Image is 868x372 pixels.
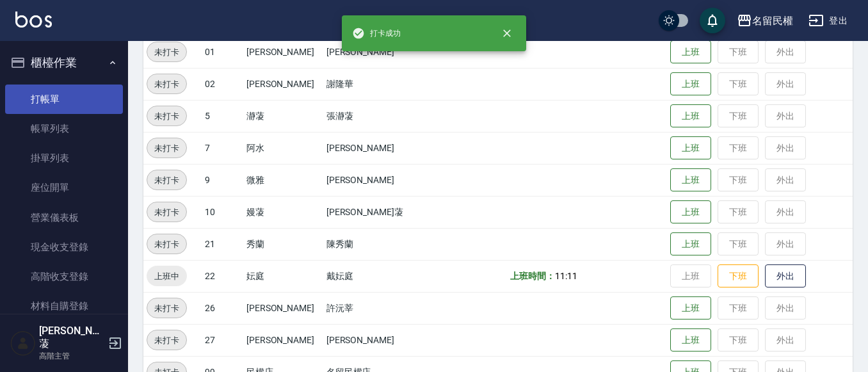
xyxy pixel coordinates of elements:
button: 上班 [670,296,711,320]
td: 5 [202,100,243,132]
td: 27 [202,324,243,356]
button: 上班 [670,200,711,224]
button: 上班 [670,328,711,352]
a: 打帳單 [5,85,123,114]
td: 許沅莘 [323,292,428,324]
span: 未打卡 [147,77,186,91]
td: 張瀞蓤 [323,100,428,132]
button: 上班 [670,136,711,160]
td: [PERSON_NAME] [323,132,428,164]
td: 26 [202,292,243,324]
td: [PERSON_NAME] [243,292,323,324]
span: 未打卡 [147,109,186,123]
b: 上班時間： [510,271,555,281]
td: [PERSON_NAME] [243,36,323,68]
td: 9 [202,164,243,196]
td: 阿水 [243,132,323,164]
button: 上班 [670,232,711,256]
a: 材料自購登錄 [5,291,123,321]
a: 營業儀表板 [5,203,123,232]
span: 打卡成功 [352,27,401,40]
td: 謝隆華 [323,68,428,100]
td: 陳秀蘭 [323,228,428,260]
td: 瀞蓤 [243,100,323,132]
span: 上班中 [147,270,187,283]
td: [PERSON_NAME] [323,36,428,68]
button: 櫃檯作業 [5,46,123,79]
a: 現金收支登錄 [5,232,123,262]
td: [PERSON_NAME]蓤 [323,196,428,228]
button: close [493,19,521,47]
td: 02 [202,68,243,100]
button: save [700,8,725,33]
a: 高階收支登錄 [5,262,123,291]
td: 妘庭 [243,260,323,292]
div: 名留民權 [752,13,793,29]
td: 微雅 [243,164,323,196]
button: 上班 [670,104,711,128]
button: 上班 [670,72,711,96]
a: 座位開單 [5,173,123,202]
td: [PERSON_NAME] [323,324,428,356]
span: 未打卡 [147,206,186,219]
span: 11:11 [555,271,577,281]
img: Logo [15,12,52,28]
span: 未打卡 [147,142,186,155]
span: 未打卡 [147,334,186,347]
td: [PERSON_NAME] [243,68,323,100]
td: [PERSON_NAME] [323,164,428,196]
td: 21 [202,228,243,260]
button: 登出 [803,9,853,33]
td: [PERSON_NAME] [243,324,323,356]
td: 01 [202,36,243,68]
td: 7 [202,132,243,164]
td: 10 [202,196,243,228]
h5: [PERSON_NAME]蓤 [39,325,104,350]
span: 未打卡 [147,174,186,187]
td: 秀蘭 [243,228,323,260]
p: 高階主管 [39,350,104,362]
td: 戴妘庭 [323,260,428,292]
span: 未打卡 [147,45,186,59]
button: 上班 [670,40,711,64]
button: 下班 [718,264,759,288]
a: 掛單列表 [5,143,123,173]
button: 外出 [765,264,806,288]
button: 上班 [670,168,711,192]
button: 名留民權 [732,8,798,34]
td: 22 [202,260,243,292]
img: Person [10,330,36,356]
span: 未打卡 [147,302,186,315]
a: 帳單列表 [5,114,123,143]
td: 嫚蓤 [243,196,323,228]
span: 未打卡 [147,238,186,251]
